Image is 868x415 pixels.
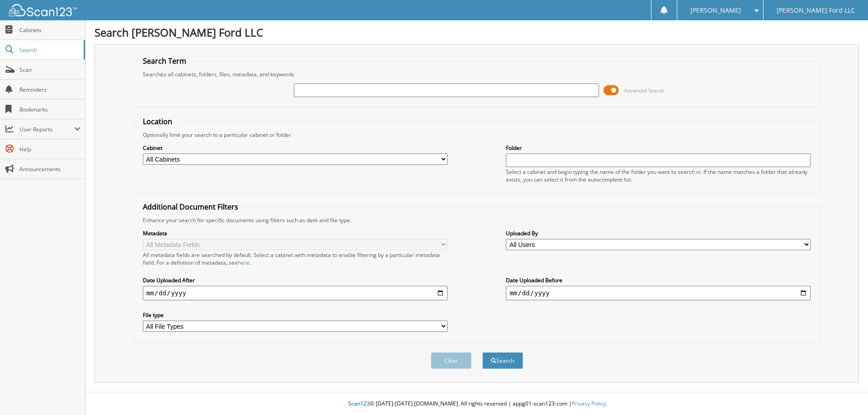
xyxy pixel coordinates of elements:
span: Announcements [19,165,80,173]
span: Cabinets [19,26,80,34]
div: Enhance your search for specific documents using filters such as date and file type. [138,216,816,224]
label: Date Uploaded After [143,276,448,284]
img: scan123-logo-white.svg [9,4,77,16]
span: [PERSON_NAME] [690,8,741,13]
span: Help [19,145,80,153]
span: User Reports [19,126,74,133]
div: Select a cabinet and begin typing the name of the folder you want to search in. If the name match... [506,168,811,183]
legend: Location [138,117,177,126]
label: Metadata [143,229,448,237]
span: Bookmarks [19,106,80,113]
span: Reminders [19,86,80,93]
button: Clear [431,352,472,369]
a: Privacy Policy [572,400,606,407]
div: Optionally limit your search to a particular cabinet or folder [138,131,816,139]
div: All metadata fields are searched by default. Select a cabinet with metadata to enable filtering b... [143,251,448,266]
a: here [238,259,250,266]
label: Uploaded By [506,229,811,237]
h1: Search [PERSON_NAME] Ford LLC [94,25,859,40]
div: © [DATE]-[DATE] [DOMAIN_NAME]. All rights reserved | appg01-scan123-com | [85,393,868,415]
span: Advanced Search [624,87,664,94]
label: Folder [506,144,811,152]
span: Scan [19,66,80,74]
span: [PERSON_NAME] Ford LLC [777,8,855,13]
label: File type [143,311,448,319]
span: Search [19,46,79,54]
legend: Additional Document Filters [138,202,243,212]
input: start [143,286,448,300]
label: Cabinet [143,144,448,152]
input: end [506,286,811,300]
div: Searches all cabinets, folders, files, metadata, and keywords [138,70,816,78]
span: Scan123 [348,400,370,407]
label: Date Uploaded Before [506,276,811,284]
button: Search [482,352,523,369]
legend: Search Term [138,56,191,66]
